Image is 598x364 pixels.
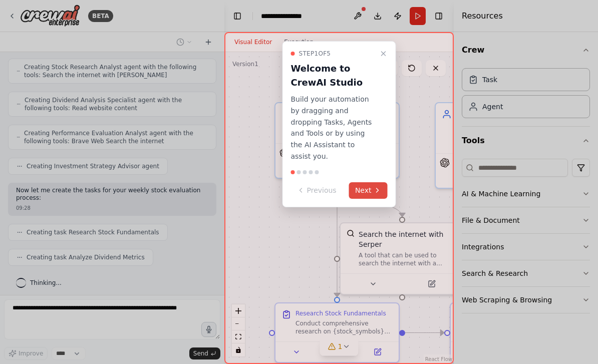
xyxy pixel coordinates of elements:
[291,182,343,199] button: Previous
[230,9,244,23] button: Hide left sidebar
[349,182,388,199] button: Next
[299,50,331,58] span: Step 1 of 5
[378,48,390,60] button: Close walkthrough
[291,94,376,162] p: Build your automation by dragging and dropping Tasks, Agents and Tools or by using the AI Assista...
[291,62,376,90] h3: Welcome to CrewAI Studio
